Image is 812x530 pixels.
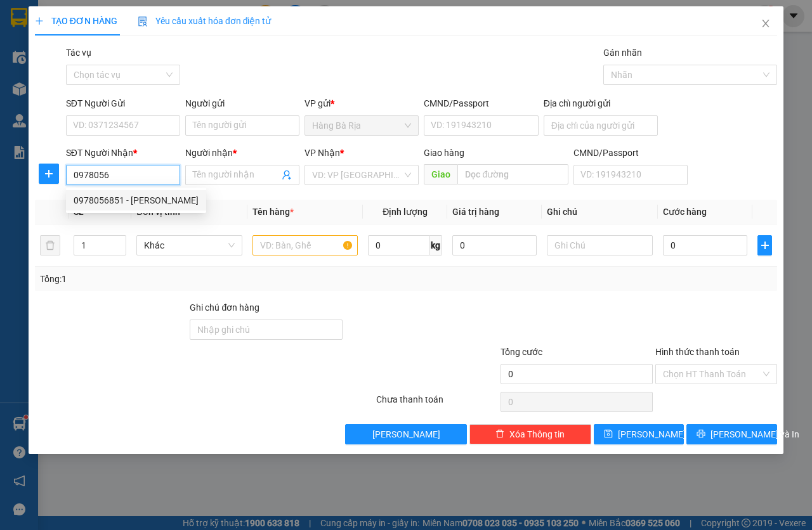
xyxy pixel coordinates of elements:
span: plus [39,169,58,179]
span: kg [429,235,442,255]
button: delete [40,235,60,255]
span: Nhận: [121,12,152,25]
span: Khác [144,236,235,255]
div: po [121,41,210,56]
span: Yêu cầu xuất hóa đơn điện tử [138,16,272,26]
div: Hàng Bà Rịa [11,11,112,26]
button: plus [757,235,772,255]
span: save [604,429,613,439]
div: SĐT Người Gửi [66,96,180,110]
input: VD: Bàn, Ghế [252,235,358,255]
span: printer [697,429,705,439]
span: VP Nhận [304,148,340,158]
div: VP gửi [304,96,419,110]
span: Định lượng [383,207,428,217]
div: 30.000 [10,82,114,97]
button: printer[PERSON_NAME] và In [686,424,777,444]
div: 0988631131 [11,41,112,59]
span: close [761,18,771,29]
input: Ghi Chú [547,235,653,255]
div: Địa chỉ người gửi [544,96,658,110]
div: Chưa thanh toán [375,392,499,415]
input: Dọc đường [457,164,568,184]
div: 93 NTB Q1 [121,11,210,41]
span: TẠO ĐƠN HÀNG [35,16,117,26]
label: Hình thức thanh toán [655,347,740,357]
button: deleteXóa Thông tin [469,424,591,444]
span: [PERSON_NAME] [372,427,440,441]
div: 0978056851 - THANH [66,190,206,210]
span: plus [35,16,44,25]
div: CMND/Passport [573,146,688,160]
span: delete [495,429,504,439]
div: Người gửi [185,96,299,110]
div: [PERSON_NAME] [11,26,112,41]
span: Cước hàng [663,207,707,217]
button: save[PERSON_NAME] [594,424,684,444]
input: Ghi chú đơn hàng [190,320,343,340]
span: [PERSON_NAME] [618,427,686,441]
span: Xóa Thông tin [509,427,565,441]
input: Địa chỉ của người gửi [544,115,658,136]
span: Gửi: [11,12,30,25]
label: Ghi chú đơn hàng [190,302,259,313]
span: [PERSON_NAME] và In [710,427,799,441]
button: [PERSON_NAME] [345,424,467,444]
span: user-add [282,170,292,180]
button: Close [748,6,783,42]
span: Giao hàng [424,148,464,158]
span: plus [758,240,771,250]
span: Tổng cước [501,347,542,357]
label: Tác vụ [66,48,91,58]
span: Hàng Bà Rịa [312,116,411,135]
span: R : [10,83,22,96]
span: Giá trị hàng [452,207,499,217]
span: Tên hàng [252,207,294,217]
div: CMND/Passport [424,96,538,110]
th: Ghi chú [542,200,658,224]
div: 0978056851 - [PERSON_NAME] [74,193,199,207]
div: 0933339262 [121,56,210,74]
span: Giao [424,164,457,184]
img: icon [138,16,148,27]
div: Người nhận [185,146,299,160]
input: 0 [452,235,537,255]
div: Tổng: 1 [40,272,315,286]
div: SĐT Người Nhận [66,146,180,160]
button: plus [39,164,59,184]
label: Gán nhãn [603,48,642,58]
